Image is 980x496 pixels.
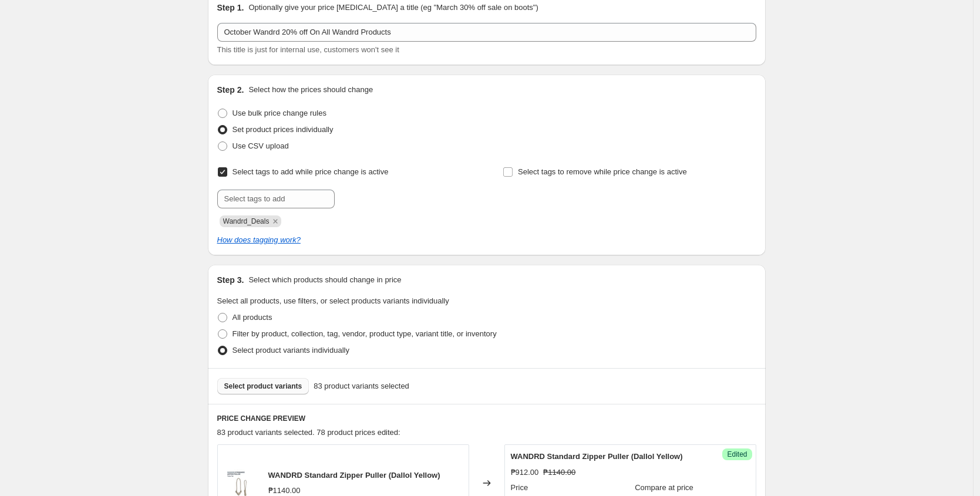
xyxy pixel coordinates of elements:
input: Select tags to add [217,190,335,208]
h2: Step 1. [217,2,244,14]
span: Select product variants individually [233,346,349,355]
span: WANDRD Standard Zipper Puller (Dallol Yellow) [511,452,683,461]
div: ₱912.00 [511,467,539,478]
button: Remove Wandrd_Deals [270,216,281,227]
button: Select product variants [217,378,309,394]
span: All products [233,313,272,322]
span: Set product prices individually [233,125,334,134]
strike: ₱1140.00 [543,467,575,478]
span: Select tags to add while price change is active [233,167,389,176]
span: Use bulk price change rules [233,109,326,117]
span: Filter by product, collection, tag, vendor, product type, variant title, or inventory [233,329,497,338]
span: Wandrd_Deals [223,217,270,225]
p: Select how the prices should change [248,84,373,96]
span: Select all products, use filters, or select products variants individually [217,296,449,305]
p: Optionally give your price [MEDICAL_DATA] a title (eg "March 30% off sale on boots") [248,2,538,14]
span: 83 product variants selected. 78 product prices edited: [217,428,400,437]
span: Select tags to remove while price change is active [518,167,687,176]
span: Select product variants [224,382,302,391]
span: This title is just for internal use, customers won't see it [217,45,399,54]
span: WANDRD Standard Zipper Puller (Dallol Yellow) [268,471,440,480]
h6: PRICE CHANGE PREVIEW [217,414,756,423]
span: Price [511,483,528,492]
input: 30% off holiday sale [217,23,756,42]
span: Use CSV upload [233,141,289,150]
p: Select which products should change in price [248,274,401,286]
h2: Step 2. [217,84,244,96]
span: 83 product variants selected [314,380,409,392]
a: How does tagging work? [217,235,301,244]
h2: Step 3. [217,274,244,286]
span: Compare at price [635,483,693,492]
span: Edited [727,450,747,459]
